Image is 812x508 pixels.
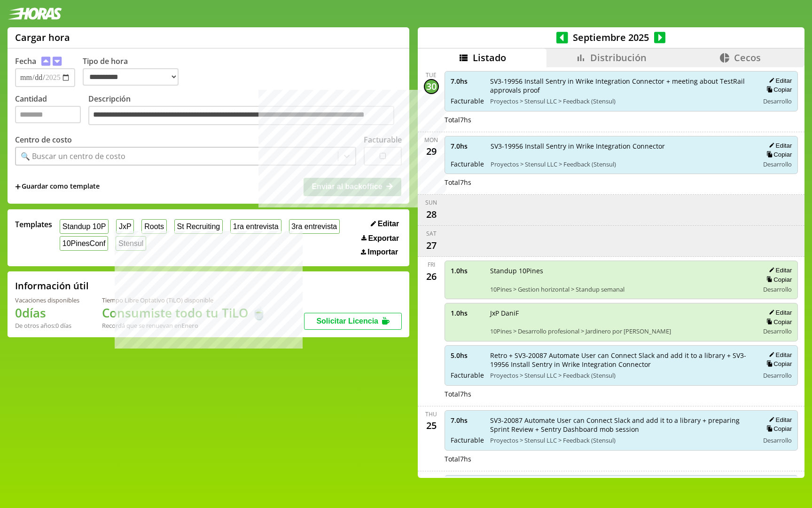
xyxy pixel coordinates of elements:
[425,475,437,483] div: Wed
[15,182,21,192] span: +
[424,136,438,144] div: Mon
[88,94,402,128] label: Descripción
[445,454,798,463] div: Total 7 hs
[15,304,79,321] h1: 0 días
[15,106,81,123] input: Cantidad
[764,318,792,326] button: Copiar
[368,234,399,243] span: Exportar
[490,327,753,335] span: 10Pines > Desarrollo profesional > Jardinero por [PERSON_NAME]
[424,206,439,222] div: 28
[368,219,402,229] button: Editar
[83,68,179,86] select: Tipo de hora
[451,266,484,275] span: 1.0 hs
[428,261,435,269] div: Fri
[451,416,484,425] span: 7.0 hs
[490,285,753,294] span: 10Pines > Gestion horizontal > Standup semanal
[289,219,340,234] button: 3ra entrevista
[364,135,402,145] label: Facturable
[763,371,792,380] span: Desarrollo
[490,309,753,317] span: JxP DaniF
[763,285,792,294] span: Desarrollo
[15,182,100,192] span: +Guardar como template
[764,425,792,433] button: Copiar
[763,327,792,335] span: Desarrollo
[359,234,402,243] button: Exportar
[763,436,792,444] span: Desarrollo
[766,77,792,85] button: Editar
[424,144,439,159] div: 29
[15,31,70,44] h1: Cargar hora
[230,219,281,234] button: 1ra entrevista
[426,230,437,238] div: Sat
[491,160,753,168] span: Proyectos > Stensul LLC > Feedback (Stensul)
[766,416,792,424] button: Editar
[426,71,437,79] div: Tue
[763,160,792,168] span: Desarrollo
[174,219,223,234] button: St Recruiting
[445,178,798,187] div: Total 7 hs
[425,410,437,418] div: Thu
[451,77,484,86] span: 7.0 hs
[418,67,804,476] div: scrollable content
[764,360,792,368] button: Copiar
[60,219,109,234] button: Standup 10P
[451,351,484,360] span: 5.0 hs
[491,142,753,151] span: SV3-19956 Install Sentry in Wrike Integration Connector
[451,159,484,168] span: Facturable
[764,151,792,159] button: Copiar
[451,142,484,151] span: 7.0 hs
[15,94,88,128] label: Cantidad
[451,371,484,380] span: Facturable
[763,97,792,105] span: Desarrollo
[766,266,792,274] button: Editar
[102,321,266,330] div: Recordá que se renuevan en
[116,236,146,251] button: Stensul
[568,31,654,44] span: Septiembre 2025
[734,51,761,64] span: Cecos
[766,309,792,317] button: Editar
[116,219,134,234] button: JxP
[425,198,437,206] div: Sun
[15,219,52,230] span: Templates
[8,8,62,20] img: logotipo
[424,79,439,94] div: 30
[88,106,394,126] textarea: Descripción
[490,371,753,380] span: Proyectos > Stensul LLC > Feedback (Stensul)
[490,97,753,105] span: Proyectos > Stensul LLC > Feedback (Stensul)
[102,304,266,321] h1: Consumiste todo tu TiLO 🍵
[141,219,166,234] button: Roots
[15,321,79,330] div: De otros años: 0 días
[445,389,798,398] div: Total 7 hs
[766,142,792,150] button: Editar
[590,51,647,64] span: Distribución
[490,416,753,434] span: SV3-20087 Automate User can Connect Slack and add it to a library + preparing Sprint Review + Sen...
[102,296,266,304] div: Tiempo Libre Optativo (TiLO) disponible
[304,313,402,330] button: Solicitar Licencia
[15,56,36,66] label: Fecha
[490,77,753,95] span: SV3-19956 Install Sentry in Wrike Integration Connector + meeting about TestRail approvals proof
[15,296,79,304] div: Vacaciones disponibles
[490,266,753,275] span: Standup 10Pines
[21,151,125,161] div: 🔍 Buscar un centro de costo
[451,436,484,444] span: Facturable
[15,135,72,145] label: Centro de costo
[490,351,753,369] span: Retro + SV3-20087 Automate User can Connect Slack and add it to a library + SV3-19956 Install Sen...
[378,220,399,228] span: Editar
[60,236,108,251] button: 10PinesConf
[445,115,798,124] div: Total 7 hs
[316,317,378,325] span: Solicitar Licencia
[473,51,506,64] span: Listado
[764,86,792,94] button: Copiar
[424,238,439,253] div: 27
[490,436,753,444] span: Proyectos > Stensul LLC > Feedback (Stensul)
[367,248,398,256] span: Importar
[766,351,792,359] button: Editar
[424,418,439,433] div: 25
[15,279,89,292] h2: Información útil
[181,321,198,330] b: Enero
[83,56,186,87] label: Tipo de hora
[451,309,484,317] span: 1.0 hs
[764,276,792,284] button: Copiar
[424,269,439,284] div: 26
[451,96,484,105] span: Facturable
